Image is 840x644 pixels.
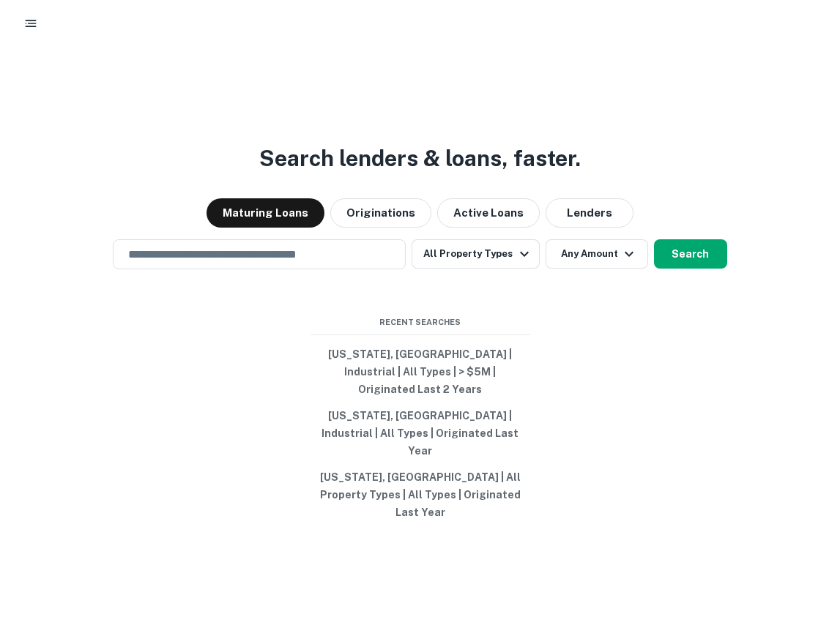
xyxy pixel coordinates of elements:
iframe: Chat Widget [767,480,840,550]
button: Search [654,239,727,269]
button: Active Loans [437,198,540,228]
button: [US_STATE], [GEOGRAPHIC_DATA] | Industrial | All Types | > $5M | Originated Last 2 Years [311,341,530,402]
h3: Search lenders & loans, faster. [259,142,581,175]
button: All Property Types [412,239,539,269]
button: Lenders [546,198,633,228]
button: Originations [330,198,431,228]
span: Recent Searches [311,316,530,329]
button: Maturing Loans [207,198,324,228]
button: [US_STATE], [GEOGRAPHIC_DATA] | All Property Types | All Types | Originated Last Year [311,464,530,525]
button: Any Amount [546,239,648,269]
button: [US_STATE], [GEOGRAPHIC_DATA] | Industrial | All Types | Originated Last Year [311,402,530,464]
